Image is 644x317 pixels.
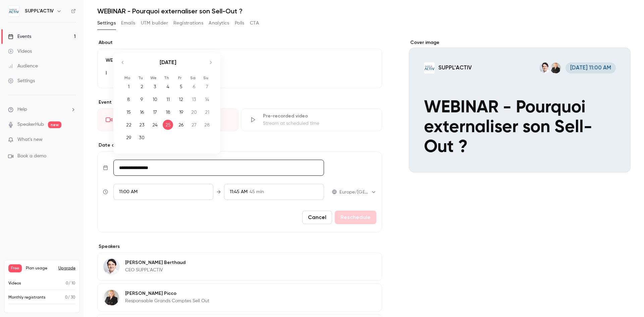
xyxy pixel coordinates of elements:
[148,80,161,93] td: Wednesday, September 3, 2025
[409,39,631,172] section: Cover image
[26,266,54,271] span: Plan usage
[122,80,135,93] td: Monday, September 1, 2025
[113,53,220,151] div: Calendar
[235,18,245,29] button: Polls
[135,118,148,131] td: Tuesday, September 23, 2025
[203,75,208,80] small: Su
[17,153,46,160] span: Book a demo
[123,94,134,104] div: 8
[201,106,214,118] td: Sunday, September 21, 2025
[161,80,174,93] td: Thursday, September 4, 2025
[97,7,631,15] h1: WEBINAR - Pourquoi externaliser son Sell-Out ?
[106,69,374,77] p: I
[187,118,201,131] td: Saturday, September 27, 2025
[137,120,147,130] div: 23
[176,107,186,117] div: 19
[141,18,168,29] button: UTM builder
[230,190,248,194] span: 11:45 AM
[97,253,382,281] div: Alain Berthaud[PERSON_NAME] BerthaudCEO SUPPL'ACTIV
[173,18,203,29] button: Registrations
[8,63,38,69] div: Audience
[189,94,199,104] div: 13
[163,94,173,104] div: 11
[137,94,147,104] div: 9
[201,93,214,106] td: Sunday, September 14, 2025
[339,189,376,196] div: Europe/[GEOGRAPHIC_DATA]
[148,106,161,118] td: Wednesday, September 17, 2025
[66,281,68,285] span: 0
[189,120,199,130] div: 27
[25,8,54,14] h6: SUPPL'ACTIV
[202,120,212,130] div: 28
[8,264,22,272] span: Free
[138,75,143,80] small: Tu
[163,82,173,92] div: 4
[241,108,382,131] div: Pre-recorded videoStream at scheduled time
[119,190,138,194] span: 11:00 AM
[125,267,185,273] p: CEO SUPPL'ACTIV
[113,160,324,176] input: Tue, Feb 17, 2026
[160,59,176,65] strong: [DATE]
[137,82,147,92] div: 2
[161,118,174,131] td: Selected. Thursday, September 25, 2025
[17,121,44,128] a: SpeakerHub
[123,133,134,143] div: 29
[409,39,631,46] label: Cover image
[148,118,161,131] td: Wednesday, September 24, 2025
[97,39,382,46] label: About
[97,99,382,106] p: Event type
[123,107,134,117] div: 15
[190,75,196,80] small: Sa
[97,108,238,131] div: LiveGo live at scheduled time
[97,142,382,149] label: Date and time
[8,280,21,286] p: Videos
[176,94,186,104] div: 12
[150,94,160,104] div: 10
[103,259,119,275] img: Alain Berthaud
[163,120,173,130] div: 25
[263,113,374,119] div: Pre-recorded video
[150,120,160,130] div: 24
[8,295,46,301] p: Monthly registrants
[103,289,119,306] img: Isabelle Picco
[125,298,209,304] p: Responsable Grands Comptes Sell Out
[163,107,173,117] div: 18
[150,107,160,117] div: 17
[201,118,214,131] td: Sunday, September 28, 2025
[187,80,201,93] td: Saturday, September 6, 2025
[187,106,201,118] td: Saturday, September 20, 2025
[174,118,187,131] td: Friday, September 26, 2025
[202,107,212,117] div: 21
[178,75,181,80] small: Fr
[209,18,229,29] button: Analytics
[189,82,199,92] div: 6
[121,18,135,29] button: Emails
[202,94,212,104] div: 14
[125,290,209,297] p: [PERSON_NAME] Picco
[137,107,147,117] div: 16
[122,93,135,106] td: Monday, September 8, 2025
[148,93,161,106] td: Wednesday, September 10, 2025
[122,106,135,118] td: Monday, September 15, 2025
[135,80,148,93] td: Tuesday, September 2, 2025
[106,57,374,64] p: WEBINAR - Pourquoi externaliser son Sell-Out ?
[97,283,382,312] div: Isabelle Picco[PERSON_NAME] PiccoResponsable Grands Comptes Sell Out
[135,93,148,106] td: Tuesday, September 9, 2025
[174,106,187,118] td: Friday, September 19, 2025
[65,295,75,301] p: / 30
[113,184,213,200] div: From
[17,136,43,143] span: What's new
[123,120,134,130] div: 22
[263,120,374,127] div: Stream at scheduled time
[150,75,157,80] small: We
[58,266,75,271] button: Upgrade
[122,118,135,131] td: Monday, September 22, 2025
[97,243,382,250] label: Speakers
[48,121,61,128] span: new
[189,107,199,117] div: 20
[161,106,174,118] td: Thursday, September 18, 2025
[135,131,148,144] td: Tuesday, September 30, 2025
[122,131,135,144] td: Monday, September 29, 2025
[125,259,185,266] p: [PERSON_NAME] Berthaud
[8,6,19,16] img: SUPPL'ACTIV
